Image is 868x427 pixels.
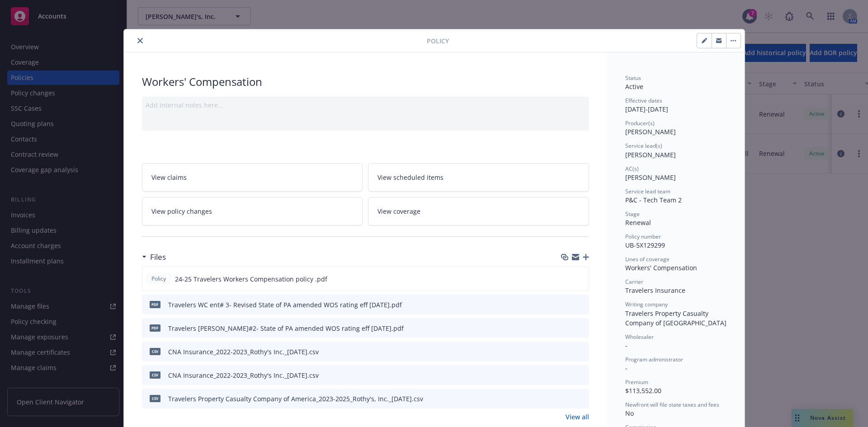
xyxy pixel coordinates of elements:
span: - [625,364,627,372]
div: [DATE] - [DATE] [625,97,726,114]
button: close [135,35,146,46]
span: 24-25 Travelers Workers Compensation policy .pdf [175,274,327,284]
div: Files [142,251,166,263]
span: Program administrator [625,356,683,363]
span: AC(s) [625,165,639,173]
button: preview file [577,324,585,333]
span: No [625,409,634,418]
h3: Files [150,251,166,263]
button: preview file [577,274,585,284]
span: Service lead team [625,188,670,195]
a: View claims [142,163,363,192]
span: P&C - Tech Team 2 [625,196,682,204]
span: Active [625,82,643,91]
button: preview file [577,371,585,380]
button: download file [563,371,570,380]
button: download file [563,347,570,357]
span: View claims [151,173,187,182]
div: Add internal notes here... [146,100,585,110]
span: Wholesaler [625,333,654,341]
span: Travelers Insurance [625,286,685,295]
span: - [625,341,627,350]
a: View coverage [368,197,589,225]
button: download file [562,274,570,284]
span: Service lead(s) [625,142,662,150]
span: Writing company [625,300,668,308]
button: download file [563,394,570,404]
span: Travelers Property Casualty Company of [GEOGRAPHIC_DATA] [625,309,726,327]
span: [PERSON_NAME] [625,150,676,159]
span: csv [150,395,160,402]
span: pdf [150,324,160,331]
span: Producer(s) [625,119,655,127]
span: pdf [150,301,160,308]
div: Travelers Property Casualty Company of America_2023-2025_Rothy's, Inc._[DATE].csv [168,394,423,404]
button: download file [563,300,570,310]
span: View coverage [377,206,420,216]
span: Policy number [625,233,661,240]
span: [PERSON_NAME] [625,173,676,182]
span: csv [150,371,160,378]
span: Policy [427,36,449,46]
a: View all [566,412,589,422]
div: CNA Insurance_2022-2023_Rothy's Inc._[DATE].csv [168,371,319,380]
span: Newfront will file state taxes and fees [625,401,719,408]
span: View policy changes [151,206,212,216]
button: download file [563,324,570,333]
span: Status [625,74,641,82]
div: Travelers WC ent# 3- Revised State of PA amended WOS rating eff [DATE].pdf [168,300,402,310]
button: preview file [577,347,585,357]
span: Stage [625,210,640,218]
span: [PERSON_NAME] [625,127,676,136]
button: preview file [577,300,585,310]
span: csv [150,348,160,355]
div: Workers' Compensation [142,74,589,89]
span: Effective dates [625,97,662,104]
a: View policy changes [142,197,363,225]
span: $113,552.00 [625,386,661,395]
span: Policy [150,275,168,283]
span: UB-5X129299 [625,241,665,249]
span: Lines of coverage [625,255,670,263]
span: Premium [625,378,648,386]
div: Travelers [PERSON_NAME]#2- State of PA amended WOS rating eff [DATE].pdf [168,324,404,333]
div: CNA Insurance_2022-2023_Rothy's Inc._[DATE].csv [168,347,319,357]
span: Carrier [625,278,643,286]
button: preview file [577,394,585,404]
span: View scheduled items [377,173,443,182]
span: Renewal [625,218,651,227]
a: View scheduled items [368,163,589,192]
div: Workers' Compensation [625,263,726,272]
